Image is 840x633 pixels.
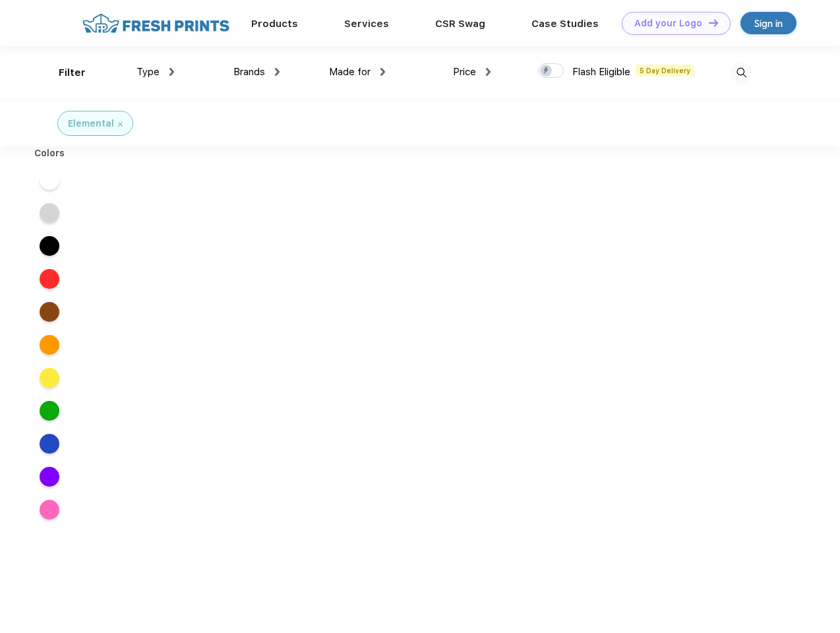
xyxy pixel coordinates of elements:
[275,68,280,76] img: dropdown.png
[329,66,371,78] span: Made for
[118,122,123,127] img: filter_cancel.svg
[731,62,752,84] img: desktop_search.svg
[344,18,389,30] a: Services
[68,117,114,131] div: Elemental
[709,19,718,26] img: DT
[740,12,796,34] a: Sign in
[754,16,783,31] div: Sign in
[24,146,75,160] div: Colors
[78,12,233,35] img: fo%20logo%202.webp
[435,18,485,30] a: CSR Swag
[634,18,702,29] div: Add your Logo
[136,66,160,78] span: Type
[486,68,491,76] img: dropdown.png
[59,65,86,80] div: Filter
[380,68,385,76] img: dropdown.png
[572,66,630,78] span: Flash Eligible
[636,65,694,76] span: 5 Day Delivery
[169,68,174,76] img: dropdown.png
[251,18,298,30] a: Products
[453,66,476,78] span: Price
[233,66,265,78] span: Brands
